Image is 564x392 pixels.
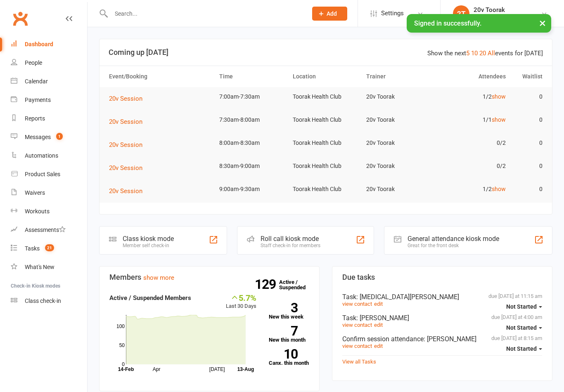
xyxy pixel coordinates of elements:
[471,50,478,57] a: 10
[436,66,509,87] th: Attendees
[509,133,546,153] td: 0
[11,202,87,221] a: Workouts
[269,349,310,366] a: 10Canx. this month
[414,19,481,27] span: Signed in successfully.
[216,156,289,176] td: 8:30am-9:00am
[506,299,542,314] button: Not Started
[123,235,174,243] div: Class kiosk mode
[342,293,542,301] div: Task
[492,116,506,123] a: show
[11,54,87,72] a: People
[25,208,50,215] div: Workouts
[492,186,506,192] a: show
[289,87,363,106] td: Toorak Health Club
[436,156,509,176] td: 0/2
[356,314,409,322] span: : [PERSON_NAME]
[436,179,509,199] td: 1/2
[474,14,505,21] div: 20v Toorak
[226,293,256,302] div: 5.7%
[506,320,542,335] button: Not Started
[436,110,509,130] td: 1/1
[356,293,459,301] span: : [MEDICAL_DATA][PERSON_NAME]
[109,8,301,19] input: Search...
[25,134,51,140] div: Messages
[506,324,537,331] span: Not Started
[11,239,87,258] a: Tasks 21
[269,325,298,337] strong: 7
[11,72,87,91] a: Calendar
[109,163,148,173] button: 20v Session
[216,179,289,199] td: 9:00am-9:30am
[342,335,542,343] div: Confirm session attendance
[25,152,58,159] div: Automations
[11,184,87,202] a: Waivers
[506,345,537,352] span: Not Started
[289,110,363,130] td: Toorak Health Club
[342,314,542,322] div: Task
[216,66,289,87] th: Time
[109,48,543,57] h3: Coming up [DATE]
[424,335,476,343] span: : [PERSON_NAME]
[11,221,87,239] a: Assessments
[474,6,505,14] div: 20v Toorak
[261,243,320,248] div: Staff check-in for members
[427,48,543,58] div: Show the next events for [DATE]
[466,50,469,57] a: 5
[509,156,546,176] td: 0
[25,115,45,122] div: Reports
[261,235,320,243] div: Roll call kiosk mode
[143,274,174,281] a: show more
[216,87,289,106] td: 7:00am-7:30am
[109,294,191,302] strong: Active / Suspended Members
[25,59,42,66] div: People
[453,5,469,22] div: 2T
[105,66,216,87] th: Event/Booking
[509,179,546,199] td: 0
[25,245,40,252] div: Tasks
[342,359,376,365] a: View all Tasks
[363,66,436,87] th: Trainer
[11,258,87,276] a: What's New
[25,97,51,103] div: Payments
[109,273,309,281] h3: Members
[25,171,60,177] div: Product Sales
[109,187,142,195] span: 20v Session
[363,87,436,106] td: 20v Toorak
[408,235,499,243] div: General attendance kiosk mode
[509,87,546,106] td: 0
[216,133,289,153] td: 8:00am-8:30am
[25,264,55,270] div: What's New
[109,94,148,104] button: 20v Session
[535,14,550,32] button: ×
[279,273,315,296] a: 129Active / Suspended
[506,303,537,310] span: Not Started
[269,303,310,319] a: 3New this week
[25,189,45,196] div: Waivers
[109,140,148,150] button: 20v Session
[363,133,436,153] td: 20v Toorak
[11,35,87,54] a: Dashboard
[11,146,87,165] a: Automations
[269,302,298,314] strong: 3
[342,273,542,281] h3: Due tasks
[436,87,509,106] td: 1/2
[408,243,499,248] div: Great for the front desk
[255,278,279,290] strong: 129
[289,156,363,176] td: Toorak Health Club
[374,343,383,349] a: edit
[56,133,63,140] span: 1
[436,133,509,153] td: 0/2
[45,244,54,251] span: 21
[109,164,142,172] span: 20v Session
[342,343,372,349] a: view contact
[269,348,298,360] strong: 10
[226,293,256,311] div: Last 30 Days
[289,133,363,153] td: Toorak Health Club
[289,66,363,87] th: Location
[11,109,87,128] a: Reports
[109,118,142,125] span: 20v Session
[327,10,337,17] span: Add
[363,156,436,176] td: 20v Toorak
[509,66,546,87] th: Waitlist
[216,110,289,130] td: 7:30am-8:00am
